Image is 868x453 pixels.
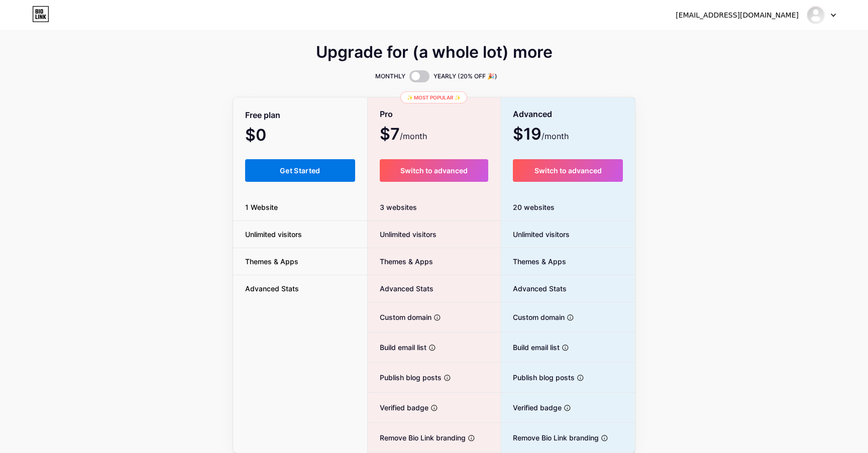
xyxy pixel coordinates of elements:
span: Build email list [368,342,426,353]
span: Themes & Apps [233,256,310,267]
span: Custom domain [501,312,565,322]
span: $0 [245,129,293,143]
div: [EMAIL_ADDRESS][DOMAIN_NAME] [676,10,799,21]
span: /month [541,130,569,142]
span: MONTHLY [375,71,405,81]
span: Pro [380,105,393,123]
span: Custom domain [368,312,431,322]
div: 3 websites [368,194,501,221]
span: Remove Bio Link branding [368,432,466,443]
span: Switch to advanced [400,166,468,175]
span: Get Started [280,166,320,175]
span: Verified badge [368,402,428,413]
span: Upgrade for (a whole lot) more [316,46,553,58]
img: leftbankmelb [806,6,825,25]
span: Themes & Apps [501,256,566,267]
span: 1 Website [233,202,290,212]
span: Advanced Stats [501,283,567,294]
span: Unlimited visitors [233,229,314,240]
span: Build email list [501,342,560,353]
span: Unlimited visitors [368,229,437,240]
span: Publish blog posts [501,372,575,383]
div: 20 websites [501,194,635,221]
span: /month [400,130,427,142]
span: Verified badge [501,402,562,413]
span: YEARLY (20% OFF 🎉) [433,71,497,81]
span: Advanced Stats [233,283,311,294]
span: Unlimited visitors [501,229,570,240]
span: Advanced [513,105,552,123]
button: Switch to advanced [380,159,489,182]
span: Publish blog posts [368,372,442,383]
button: Switch to advanced [513,159,623,182]
span: Remove Bio Link branding [501,432,599,443]
span: Themes & Apps [368,256,433,267]
span: Free plan [245,106,280,124]
button: Get Started [245,159,355,182]
div: ✨ Most popular ✨ [400,91,467,103]
span: Switch to advanced [534,166,602,175]
span: $7 [380,128,427,142]
span: Advanced Stats [368,283,433,294]
span: $19 [513,128,569,142]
